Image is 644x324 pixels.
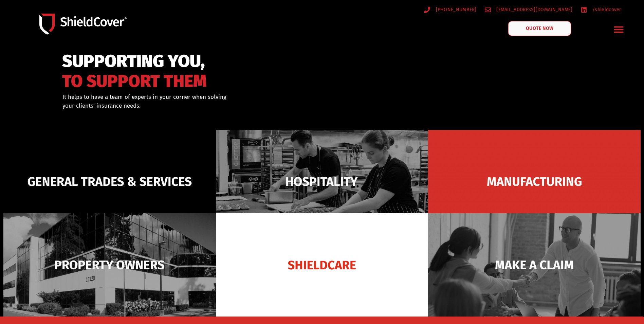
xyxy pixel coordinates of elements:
[62,93,357,110] div: It helps to have a team of experts in your corner when solving
[62,102,357,110] p: your clients’ insurance needs.
[495,5,572,14] span: [EMAIL_ADDRESS][DOMAIN_NAME]
[508,21,571,36] a: QUOTE NOW
[591,5,621,14] span: /shieldcover
[511,82,644,324] iframe: LiveChat chat widget
[581,5,621,14] a: /shieldcover
[485,5,573,14] a: [EMAIL_ADDRESS][DOMAIN_NAME]
[611,21,627,37] div: Menu Toggle
[434,5,477,14] span: [PHONE_NUMBER]
[62,54,207,68] span: SUPPORTING YOU,
[424,5,477,14] a: [PHONE_NUMBER]
[39,14,127,35] img: Shield-Cover-Underwriting-Australia-logo-full
[526,26,553,31] span: QUOTE NOW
